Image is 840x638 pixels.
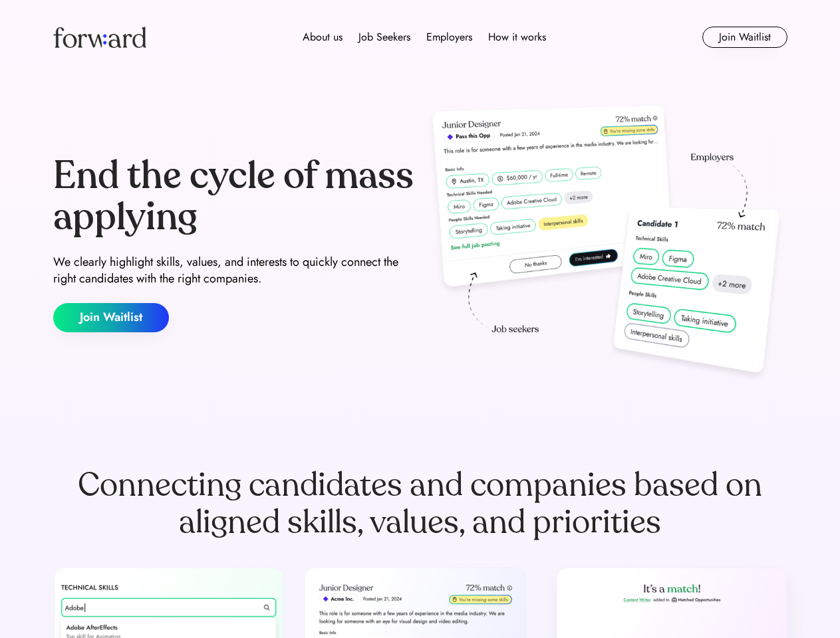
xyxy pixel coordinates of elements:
div: About us [303,29,343,45]
button: Join Waitlist [53,303,169,332]
div: How it works [488,29,546,45]
img: hero-image.png [426,101,787,387]
button: Join Waitlist [702,27,787,48]
div: Job Seekers [358,29,410,45]
div: End the cycle of mass applying [53,156,415,237]
div: Connecting candidates and companies based on aligned skills, values, and priorities [53,467,787,541]
div: We clearly highlight skills, values, and interests to quickly connect the right candidates with t... [53,254,415,287]
div: Employers [426,29,472,45]
img: Forward logo [53,27,146,48]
